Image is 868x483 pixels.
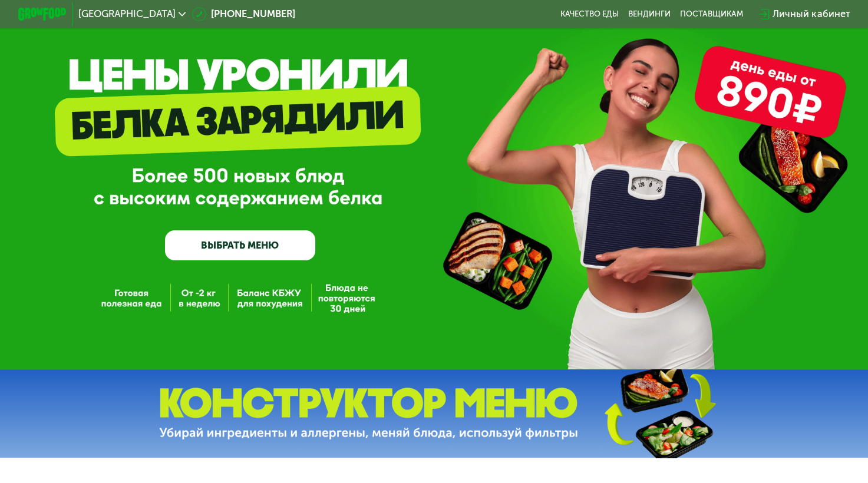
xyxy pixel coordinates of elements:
span: [GEOGRAPHIC_DATA] [78,9,176,19]
div: поставщикам [680,9,743,19]
div: Личный кабинет [773,7,850,22]
a: Качество еды [560,9,619,19]
a: Вендинги [628,9,671,19]
a: [PHONE_NUMBER] [192,7,296,22]
a: ВЫБРАТЬ МЕНЮ [165,230,315,260]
